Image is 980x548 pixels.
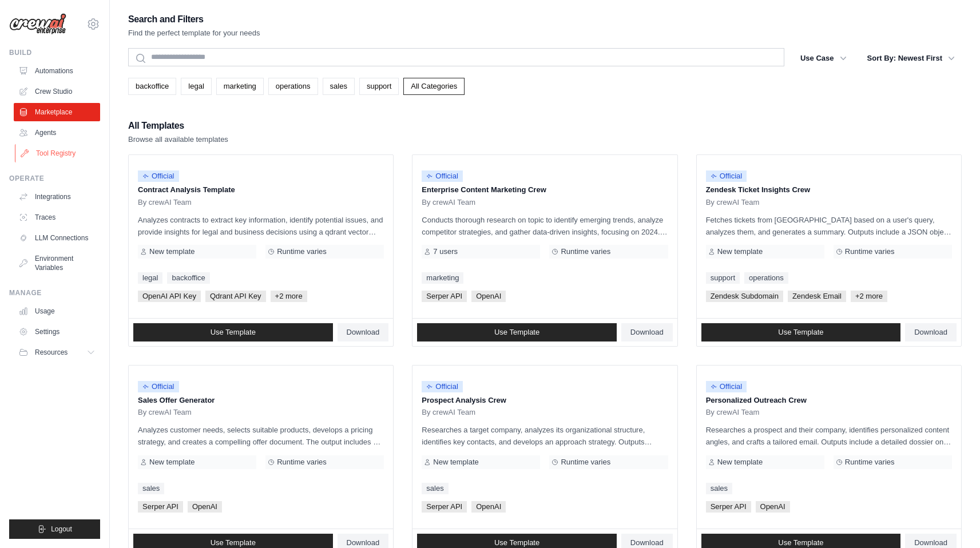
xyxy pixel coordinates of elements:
[51,525,72,534] span: Logout
[271,291,307,302] span: +2 more
[744,272,788,284] a: operations
[561,458,610,467] span: Runtime varies
[706,272,740,284] a: support
[138,272,162,284] a: legal
[717,247,763,256] span: New template
[149,247,195,256] span: New template
[422,170,463,182] span: Official
[914,328,947,337] span: Download
[138,184,384,196] p: Contract Analysis Template
[706,214,952,238] p: Fetches tickets from [GEOGRAPHIC_DATA] based on a user's query, analyzes them, and generates a su...
[14,62,100,80] a: Automations
[851,291,887,302] span: +2 more
[128,27,260,39] p: Find the perfect template for your needs
[14,302,100,320] a: Usage
[756,501,790,513] span: OpenAI
[706,408,760,417] span: By crewAI Team
[167,272,209,284] a: backoffice
[417,323,617,341] a: Use Template
[14,249,100,277] a: Environment Variables
[422,214,668,238] p: Conducts thorough research on topic to identify emerging trends, analyze competitor strategies, a...
[845,247,895,256] span: Runtime varies
[205,291,266,302] span: Qdrant API Key
[422,483,448,494] a: sales
[706,291,783,302] span: Zendesk Subdomain
[778,328,823,337] span: Use Template
[138,291,201,302] span: OpenAI API Key
[9,13,66,35] img: Logo
[706,424,952,448] p: Researches a prospect and their company, identifies personalized content angles, and crafts a tai...
[561,247,610,256] span: Runtime varies
[277,458,327,467] span: Runtime varies
[422,381,463,392] span: Official
[268,78,318,95] a: operations
[338,323,389,341] a: Download
[422,408,475,417] span: By crewAI Team
[494,328,539,337] span: Use Template
[630,328,664,337] span: Download
[494,538,539,547] span: Use Template
[14,103,100,121] a: Marketplace
[433,458,478,467] span: New template
[630,538,664,547] span: Download
[138,408,192,417] span: By crewAI Team
[422,272,463,284] a: marketing
[35,348,68,357] span: Resources
[14,82,100,101] a: Crew Studio
[138,381,179,392] span: Official
[845,458,895,467] span: Runtime varies
[422,184,668,196] p: Enterprise Content Marketing Crew
[717,458,763,467] span: New template
[138,483,164,494] a: sales
[14,229,100,247] a: LLM Connections
[793,48,854,69] button: Use Case
[138,198,192,207] span: By crewAI Team
[433,247,458,256] span: 7 users
[9,519,100,539] button: Logout
[181,78,211,95] a: legal
[706,501,751,513] span: Serper API
[422,424,668,448] p: Researches a target company, analyzes its organizational structure, identifies key contacts, and ...
[138,501,183,513] span: Serper API
[706,184,952,196] p: Zendesk Ticket Insights Crew
[706,395,952,406] p: Personalized Outreach Crew
[471,501,506,513] span: OpenAI
[14,343,100,362] button: Resources
[905,323,957,341] a: Download
[216,78,264,95] a: marketing
[403,78,465,95] a: All Categories
[149,458,195,467] span: New template
[422,291,467,302] span: Serper API
[422,395,668,406] p: Prospect Analysis Crew
[347,538,380,547] span: Download
[14,188,100,206] a: Integrations
[706,198,760,207] span: By crewAI Team
[701,323,901,341] a: Use Template
[422,198,475,207] span: By crewAI Team
[422,501,467,513] span: Serper API
[706,381,747,392] span: Official
[914,538,947,547] span: Download
[9,288,100,297] div: Manage
[128,78,176,95] a: backoffice
[471,291,506,302] span: OpenAI
[706,170,747,182] span: Official
[9,48,100,57] div: Build
[138,214,384,238] p: Analyzes contracts to extract key information, identify potential issues, and provide insights fo...
[14,208,100,227] a: Traces
[778,538,823,547] span: Use Template
[621,323,673,341] a: Download
[188,501,222,513] span: OpenAI
[347,328,380,337] span: Download
[128,11,260,27] h2: Search and Filters
[138,424,384,448] p: Analyzes customer needs, selects suitable products, develops a pricing strategy, and creates a co...
[14,124,100,142] a: Agents
[128,134,228,145] p: Browse all available templates
[706,483,732,494] a: sales
[277,247,327,256] span: Runtime varies
[860,48,962,69] button: Sort By: Newest First
[15,144,101,162] a: Tool Registry
[128,118,228,134] h2: All Templates
[359,78,399,95] a: support
[14,323,100,341] a: Settings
